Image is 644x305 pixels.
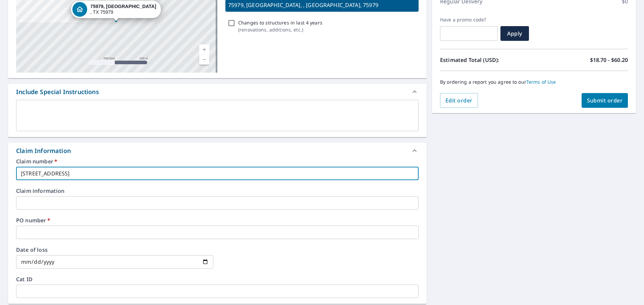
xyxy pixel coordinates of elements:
[238,19,322,26] p: Changes to structures in last 4 years
[16,146,71,155] div: Claim Information
[582,93,628,108] button: Submit order
[16,188,419,194] label: Claim information
[199,45,209,55] a: Current Level 17, Zoom In
[16,218,419,223] label: PO number
[440,17,498,23] label: Have a promo code?
[445,97,473,104] span: Edit order
[238,26,322,33] p: ( renovations, additions, etc. )
[440,56,534,64] p: Estimated Total (USD):
[16,159,419,164] label: Claim number
[590,56,628,64] p: $18.70 - $60.20
[500,26,529,41] button: Apply
[526,79,556,85] a: Terms of Use
[90,4,156,9] strong: 75979, [GEOGRAPHIC_DATA]
[440,93,478,108] button: Edit order
[440,79,628,85] p: By ordering a report you agree to our
[506,30,524,37] span: Apply
[8,84,427,100] div: Include Special Instructions
[16,87,99,96] div: Include Special Instructions
[199,55,209,65] a: Current Level 17, Zoom Out
[16,277,419,282] label: Cat ID
[8,143,427,159] div: Claim Information
[587,97,623,104] span: Submit order
[228,1,416,9] p: 75979, [GEOGRAPHIC_DATA], , [GEOGRAPHIC_DATA], 75979
[90,4,156,15] div: , TX 75979
[16,247,213,252] label: Date of loss
[71,1,161,21] div: Dropped pin, building 1, Residential property, 75979, US , TX 75979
